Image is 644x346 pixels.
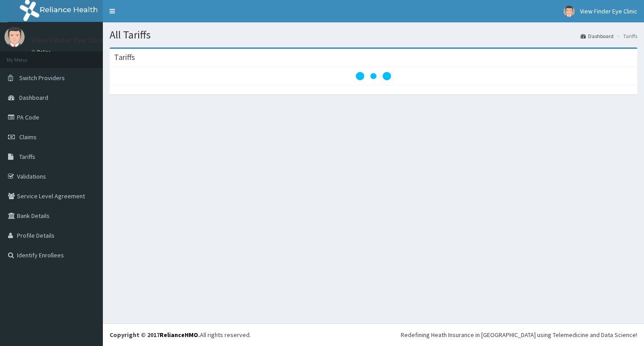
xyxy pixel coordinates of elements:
[160,331,198,339] a: RelianceHMO
[614,32,637,40] li: Tariffs
[31,49,53,55] a: Online
[114,53,135,61] h3: Tariffs
[19,94,48,102] span: Dashboard
[31,36,106,44] p: View Finder Eye Clinic
[103,323,644,346] footer: All rights reserved.
[110,29,637,41] h1: All Tariffs
[19,153,35,161] span: Tariffs
[356,58,391,94] svg: audio-loading
[110,331,200,339] strong: Copyright © 2017 .
[580,32,614,40] a: Dashboard
[401,330,637,339] div: Redefining Heath Insurance in [GEOGRAPHIC_DATA] using Telemedicine and Data Science!
[19,133,37,141] span: Claims
[19,74,65,82] span: Switch Providers
[4,27,25,47] img: User Image
[580,7,637,15] span: View Finder Eye Clinic
[563,6,575,17] img: User Image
